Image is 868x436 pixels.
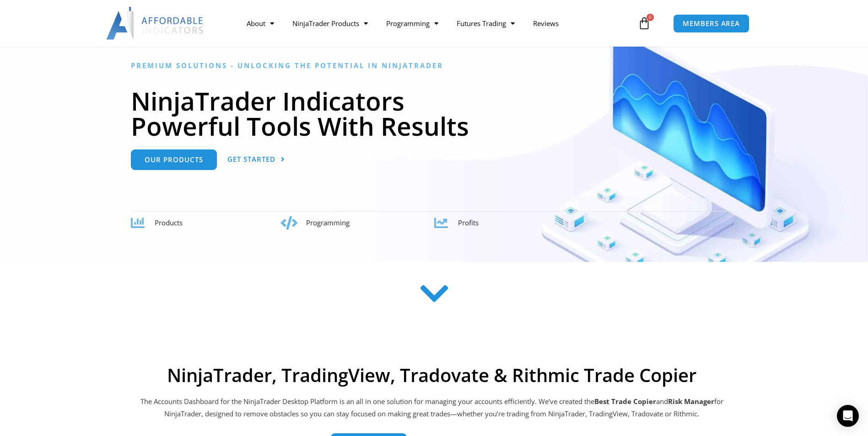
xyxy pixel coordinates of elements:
a: Futures Trading [447,13,524,34]
div: Open Intercom Messenger [837,405,859,427]
span: Get Started [227,156,275,163]
p: The Accounts Dashboard for the NinjaTrader Desktop Platform is an all in one solution for managin... [139,395,725,421]
h1: NinjaTrader Indicators Powerful Tools With Results [131,88,737,138]
a: About [237,13,283,34]
span: 0 [647,14,654,21]
h6: Premium Solutions - Unlocking the Potential in NinjaTrader [131,61,737,70]
a: 0 [624,10,664,37]
a: Get Started [227,149,285,170]
span: Programming [306,218,350,227]
span: Our Products [145,156,203,163]
img: LogoAI | Affordable Indicators – NinjaTrader [106,7,205,40]
a: NinjaTrader Products [283,13,377,34]
strong: Risk Manager [668,397,714,406]
nav: Menu [237,13,636,34]
a: Programming [377,13,447,34]
h2: NinjaTrader, TradingView, Tradovate & Rithmic Trade Copier [139,364,725,386]
span: Products [155,218,183,227]
span: MEMBERS AREA [683,20,740,27]
span: Profits [458,218,479,227]
a: Reviews [524,13,568,34]
a: Our Products [131,149,217,170]
b: Best Trade Copier [594,397,656,406]
a: MEMBERS AREA [673,14,749,33]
